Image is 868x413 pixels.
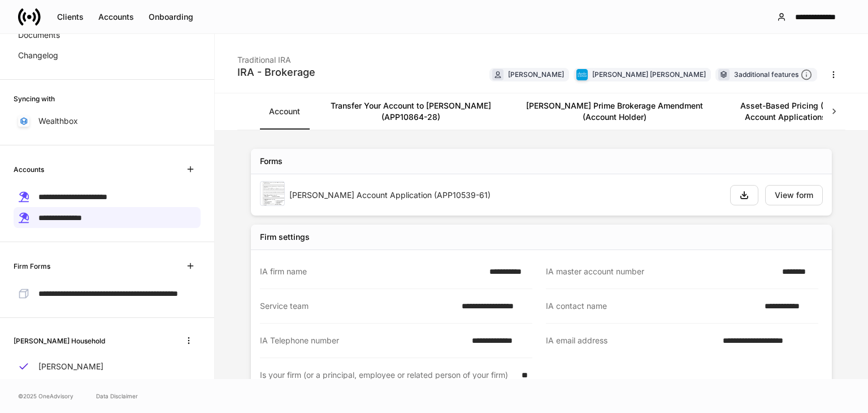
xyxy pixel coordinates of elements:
div: Is your firm (or a principal, employee or related person of your firm) an owner, executor, guardi... [260,369,515,403]
div: [PERSON_NAME] Account Application (APP10539-61) [289,190,721,201]
div: [PERSON_NAME] [PERSON_NAME] [592,69,706,80]
div: IA email address [546,335,716,347]
a: Data Disclaimer [96,392,138,401]
div: [PERSON_NAME] [508,69,564,80]
div: Clients [57,13,84,21]
button: Clients [50,8,91,26]
div: View form [775,191,813,199]
div: IA contact name [546,300,758,312]
div: Service team [260,300,455,312]
a: Account [260,93,309,130]
div: Accounts [98,13,134,21]
div: Onboarding [149,13,193,21]
button: Onboarding [141,8,201,26]
div: IA master account number [546,266,775,277]
p: Wealthbox [38,115,78,127]
h6: Accounts [14,164,44,175]
div: IA firm name [260,266,483,277]
button: View form [765,185,823,205]
h6: [PERSON_NAME] Household [14,335,105,346]
p: Changelog [18,50,58,61]
div: 3 additional features [734,69,812,81]
div: Forms [260,156,283,167]
span: © 2025 OneAdvisory [18,392,73,401]
img: charles-schwab-BFYFdbvS.png [576,69,588,80]
p: Documents [18,29,60,41]
div: Firm settings [260,231,310,243]
a: [PERSON_NAME] [14,356,201,377]
div: Traditional IRA [237,48,315,66]
h6: Firm Forms [14,261,50,272]
a: Documents [14,25,201,45]
a: [PERSON_NAME] Prime Brokerage Amendment (Account Holder) [513,93,716,130]
a: Transfer Your Account to [PERSON_NAME] (APP10864-28) [309,93,513,130]
button: Accounts [91,8,141,26]
div: IA Telephone number [260,335,465,346]
div: IRA - Brokerage [237,66,315,79]
p: [PERSON_NAME] [38,361,103,372]
a: Changelog [14,45,201,66]
h6: Syncing with [14,93,55,104]
a: Wealthbox [14,111,201,131]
